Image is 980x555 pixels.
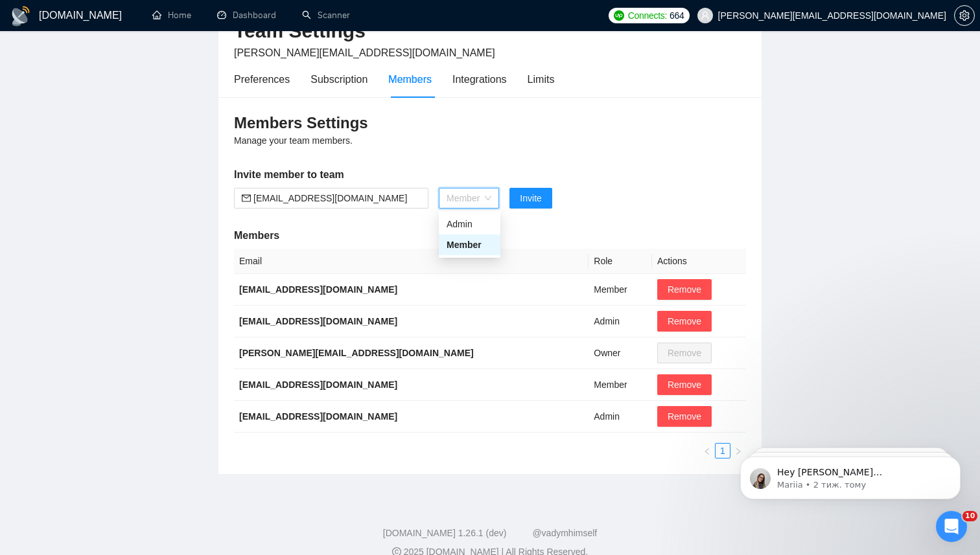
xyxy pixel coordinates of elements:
span: Remove [668,282,701,297]
th: Email [234,249,589,274]
button: Invite [509,188,552,209]
a: setting [954,10,975,21]
a: 1 [716,444,730,458]
span: 10 [962,511,977,521]
td: Member [589,369,652,401]
span: Manage your team members. [234,135,353,146]
b: [EMAIL_ADDRESS][DOMAIN_NAME] [239,284,397,295]
span: Hey [PERSON_NAME][EMAIL_ADDRESS][DOMAIN_NAME], Looks like your Upwork agency ValsyDev 🤖 AI Platfo... [56,38,221,254]
div: Admin [447,217,493,231]
td: Member [589,274,652,306]
div: Integrations [452,71,507,87]
button: left [699,443,715,459]
div: Member [447,238,493,252]
a: dashboardDashboard [217,10,276,21]
td: Owner [589,337,652,369]
td: Admin [589,401,652,433]
span: [PERSON_NAME][EMAIL_ADDRESS][DOMAIN_NAME] [234,47,495,58]
img: upwork-logo.png [614,10,624,21]
h5: Members [234,228,746,244]
button: Remove [657,311,712,332]
button: Remove [657,279,712,300]
th: Role [589,249,652,274]
a: [DOMAIN_NAME] 1.26.1 (dev) [383,528,507,538]
iframe: Intercom notifications повідомлення [721,429,980,520]
button: Remove [657,374,712,395]
div: Member [439,234,500,255]
button: setting [954,5,975,26]
span: Member [447,188,491,208]
span: mail [242,194,251,203]
li: Previous Page [699,443,715,459]
img: logo [10,6,31,27]
a: @vadymhimself [532,528,597,538]
div: Subscription [310,71,367,87]
li: 1 [715,443,730,459]
b: [EMAIL_ADDRESS][DOMAIN_NAME] [239,379,397,390]
a: homeHome [152,10,191,21]
h2: Team Settings [234,18,746,45]
p: Message from Mariia, sent 2 тиж. тому [56,50,224,62]
span: user [701,11,710,20]
div: Preferences [234,71,290,87]
button: Remove [657,406,712,427]
div: Limits [528,71,555,87]
div: Admin [439,214,500,234]
div: Members [388,71,432,87]
b: [EMAIL_ADDRESS][DOMAIN_NAME] [239,316,397,326]
input: Email address [253,191,421,205]
b: [PERSON_NAME][EMAIL_ADDRESS][DOMAIN_NAME] [239,348,474,358]
td: Admin [589,306,652,337]
span: Remove [668,314,701,328]
span: Connects: [628,8,667,23]
span: Remove [668,378,701,392]
iframe: Intercom live chat [936,511,967,542]
a: searchScanner [302,10,350,21]
span: 664 [670,8,684,23]
span: Remove [668,409,701,424]
span: left [703,447,711,455]
th: Actions [652,249,746,274]
h3: Members Settings [234,113,746,133]
h5: Invite member to team [234,167,746,183]
b: [EMAIL_ADDRESS][DOMAIN_NAME] [239,411,397,422]
span: setting [955,10,974,21]
span: Invite [520,191,541,205]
